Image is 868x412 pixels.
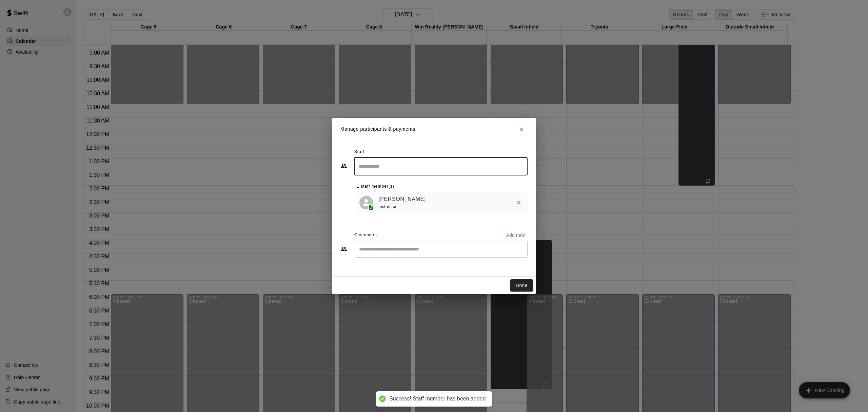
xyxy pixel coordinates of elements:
span: Instructor [378,204,397,209]
div: Start typing to search customers... [354,241,528,258]
button: Remove [513,196,525,209]
button: Add new [503,230,528,241]
button: Close [515,123,528,135]
span: Customers [354,230,377,241]
div: Aaron Ledbetter [359,196,373,209]
p: Manage participants & payments [340,126,415,133]
svg: Staff [340,163,347,169]
button: Done [510,279,533,292]
span: 1 staff member(s) [357,181,394,192]
span: Staff [354,147,364,157]
div: Success! Staff member has been added [389,395,486,402]
a: [PERSON_NAME] [378,195,426,204]
svg: Customers [340,246,347,252]
div: Search staff [354,157,528,175]
p: Add new [506,232,525,239]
